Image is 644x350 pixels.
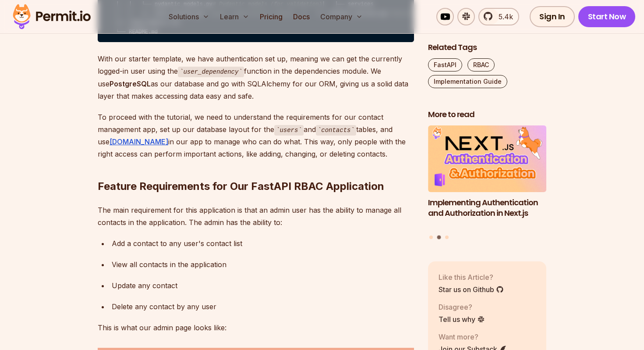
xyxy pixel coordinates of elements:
a: [DOMAIN_NAME] [110,137,168,146]
span: 5.4k [493,11,513,22]
p: Want more? [439,331,507,342]
div: View all contacts in the application [112,258,414,271]
p: Like this Article? [439,271,504,282]
button: Go to slide 2 [437,235,441,239]
li: 2 of 3 [428,125,546,230]
h2: Feature Requirements for Our FastAPI RBAC Application [98,144,414,193]
p: To proceed with the tutorial, we need to understand the requirements for our contact management a... [98,111,414,161]
a: Start Now [578,6,636,27]
button: Solutions [165,8,213,25]
a: Implementation Guide [428,75,507,88]
p: Disagree? [439,301,485,312]
img: Permit logo [9,2,95,32]
code: users [274,125,304,136]
p: This is what our admin page looks like: [98,321,414,334]
button: Company [317,8,366,25]
a: FastAPI [428,58,462,71]
div: Update any contact [112,279,414,292]
a: Star us on Github [439,284,504,294]
a: RBAC [467,58,495,71]
p: The main requirement for this application is that an admin user has the ability to manage all con... [98,204,414,229]
code: user_dependency [178,67,244,77]
h2: Related Tags [428,42,546,53]
button: Go to slide 3 [445,235,449,239]
button: Go to slide 1 [429,235,433,239]
h3: Implementing Authentication and Authorization in Next.js [428,197,546,219]
a: Tell us why [439,314,485,324]
h2: More to read [428,109,546,120]
p: With our starter template, we have authentication set up, meaning we can get the currently logged... [98,53,414,102]
a: Sign In [530,6,575,27]
a: Implementing Authentication and Authorization in Next.jsImplementing Authentication and Authoriza... [428,125,546,230]
a: 5.4k [478,8,519,25]
img: Implementing Authentication and Authorization in Next.js [428,125,546,192]
button: Learn [216,8,253,25]
div: Delete any contact by any user [112,300,414,313]
a: Docs [290,8,313,25]
a: Pricing [256,8,286,25]
div: Posts [428,125,546,240]
code: contacts [316,125,356,136]
strong: PostgreSQL [110,79,151,88]
div: Add a contact to any user's contact list [112,237,414,250]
